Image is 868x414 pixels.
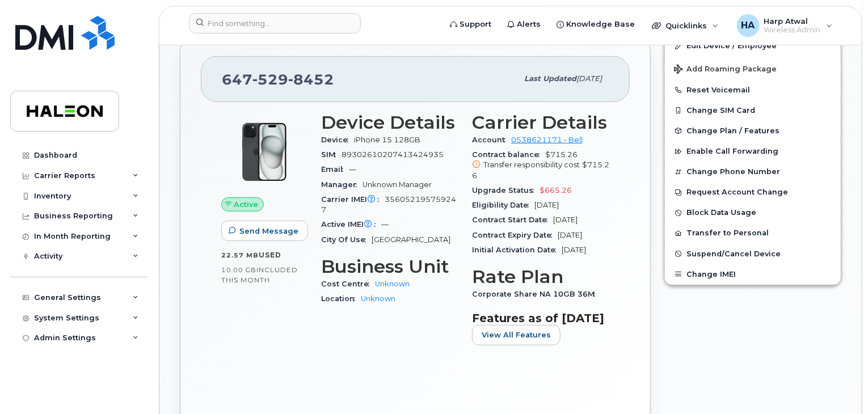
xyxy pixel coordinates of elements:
a: Edit Device / Employee [665,36,841,56]
button: Block Data Usage [665,202,841,223]
span: Contract Expiry Date [472,231,558,239]
a: Knowledge Base [549,13,643,36]
a: Unknown [375,280,410,288]
span: [GEOGRAPHIC_DATA] [372,235,450,244]
h3: Rate Plan [472,267,609,287]
span: Carrier IMEI [321,195,385,204]
input: Find something... [189,13,361,33]
a: Unknown [361,294,395,303]
span: $715.26 [472,150,609,181]
span: 8452 [288,71,334,88]
span: Harp Atwal [764,16,821,26]
button: Change Plan / Features [665,121,841,141]
span: 89302610207413424935 [342,150,444,159]
span: Active IMEI [321,220,381,229]
button: Transfer to Personal [665,223,841,243]
span: HA [741,19,755,32]
span: iPhone 15 128GB [354,136,420,144]
h3: Device Details [321,112,458,133]
span: Send Message [239,226,298,236]
span: Change Plan / Features [686,126,779,135]
button: Send Message [221,221,308,241]
span: [DATE] [558,231,582,239]
span: 356052195759247 [321,195,456,214]
span: Contract Start Date [472,216,553,224]
a: Support [442,13,499,36]
span: Active [234,199,259,210]
span: Last updated [524,74,576,83]
span: Email [321,165,349,174]
span: View All Features [482,329,551,340]
span: Account [472,136,511,144]
span: Location [321,294,361,303]
img: iPhone_15_Black.png [230,118,298,186]
span: 647 [222,71,334,88]
button: Enable Call Forwarding [665,141,841,162]
span: [DATE] [576,74,602,83]
span: Unknown Manager [363,180,432,189]
span: used [259,251,281,259]
span: Transfer responsibility cost [483,160,580,169]
span: Eligibility Date [472,201,534,209]
span: — [349,165,356,174]
span: Enable Call Forwarding [686,147,778,156]
h3: Carrier Details [472,112,609,133]
span: Corporate Share NA 10GB 36M [472,290,601,298]
span: Alerts [517,19,541,30]
span: Upgrade Status [472,186,540,195]
span: 22.57 MB [221,251,259,259]
span: 529 [252,71,288,88]
span: Cost Centre [321,280,375,288]
button: Change Phone Number [665,162,841,182]
span: [DATE] [562,246,586,254]
span: Initial Activation Date [472,246,562,254]
span: [DATE] [534,201,559,209]
h3: Features as of [DATE] [472,311,609,325]
span: included this month [221,265,298,284]
span: Quicklinks [665,21,707,30]
span: Manager [321,180,363,189]
span: Suspend/Cancel Device [686,250,781,258]
span: Knowledge Base [566,19,635,30]
span: Support [460,19,491,30]
a: 0538621171 - Bell [511,136,583,144]
span: City Of Use [321,235,372,244]
div: Quicklinks [644,14,727,37]
button: Suspend/Cancel Device [665,244,841,264]
span: $715.26 [472,160,609,179]
span: Wireless Admin [764,26,821,35]
span: Contract balance [472,150,545,159]
a: Alerts [499,13,549,36]
span: $665.26 [540,186,572,195]
button: Change SIM Card [665,100,841,121]
span: Add Roaming Package [674,65,777,75]
span: — [381,220,389,229]
button: Reset Voicemail [665,80,841,100]
button: Change IMEI [665,264,841,285]
button: View All Features [472,325,561,345]
button: Request Account Change [665,182,841,202]
button: Add Roaming Package [665,57,841,80]
span: [DATE] [553,216,578,224]
span: 10.00 GB [221,266,256,274]
span: Device [321,136,354,144]
div: Harp Atwal [729,14,841,37]
h3: Business Unit [321,256,458,277]
span: SIM [321,150,342,159]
